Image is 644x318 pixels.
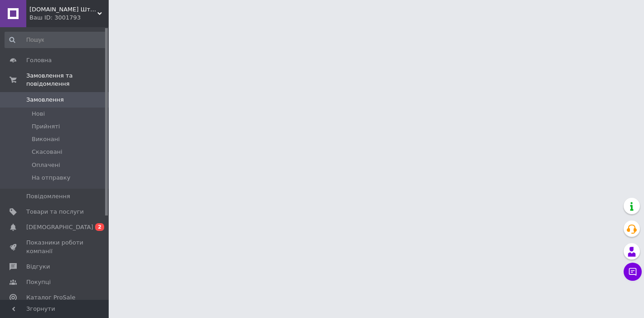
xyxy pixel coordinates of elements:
span: Показники роботи компанії [26,239,84,255]
span: Каталог ProSale [26,294,75,302]
span: Виконані [32,135,60,143]
span: Оплачені [32,161,60,169]
span: 2 [95,223,104,231]
span: Покупці [26,278,51,286]
span: Нові [32,110,45,118]
span: Повідомлення [26,192,70,201]
span: Замовлення та повідомлення [26,72,109,88]
span: kvitu-opt.com.ua Штучні квіти, голівки, муляжі фруктів і овочів, декор [29,5,97,14]
input: Пошук [5,32,107,48]
span: Відгуки [26,263,50,271]
span: Скасовані [32,148,62,156]
div: Ваш ID: 3001793 [29,14,109,22]
span: Товари та послуги [26,208,84,216]
span: [DEMOGRAPHIC_DATA] [26,223,93,231]
span: Замовлення [26,96,64,104]
button: Чат з покупцем [624,263,642,281]
span: Прийняті [32,122,60,131]
span: На отправку [32,174,70,182]
span: Головна [26,56,52,64]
